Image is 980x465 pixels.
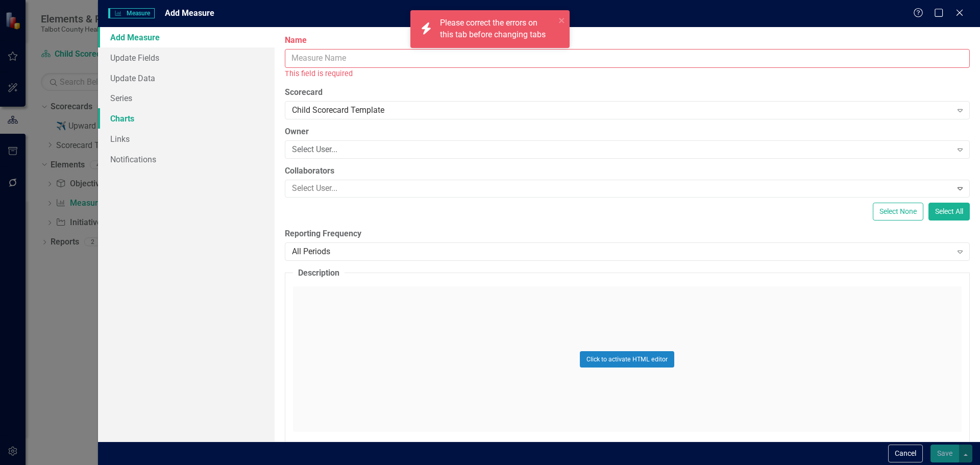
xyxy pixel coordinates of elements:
label: Owner [285,126,970,138]
a: Add Measure [98,27,275,47]
button: Select None [873,203,923,221]
div: Select User... [292,143,952,155]
a: Update Data [98,68,275,88]
button: Cancel [888,445,923,462]
legend: Description [293,267,345,279]
input: Measure Name [285,49,970,68]
div: All Periods [292,246,952,257]
button: Save [930,445,959,462]
span: Measure [108,8,155,18]
label: Reporting Frequency [285,228,970,240]
a: Charts [98,108,275,129]
label: Name [285,35,970,46]
label: Scorecard [285,87,970,99]
span: Add Measure [165,8,214,18]
button: Select All [928,203,970,221]
div: Please correct the errors on this tab before changing tabs [440,17,555,41]
button: Click to activate HTML editor [580,351,674,368]
a: Series [98,88,275,108]
a: Notifications [98,149,275,169]
div: This field is required [285,68,970,80]
a: Links [98,129,275,149]
div: Child Scorecard Template [292,105,952,116]
button: close [558,14,566,26]
a: Update Fields [98,47,275,68]
label: Collaborators [285,165,970,177]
